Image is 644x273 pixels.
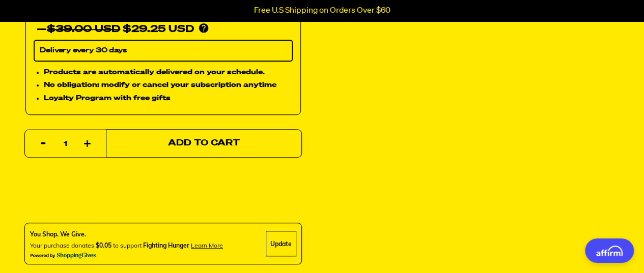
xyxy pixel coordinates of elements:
li: Loyalty Program with free gifts [44,93,293,104]
li: No obligation: modify or cancel your subscription anytime [44,80,293,91]
span: to support [113,241,142,249]
span: Add to Cart [168,139,240,148]
span: $0.05 [96,241,111,249]
div: Update Cause Button [266,231,296,256]
div: You Shop. We Give. [30,230,223,239]
span: Your purchase donates [30,241,94,249]
span: Learn more about donating [191,241,223,249]
div: — $29.25 USD [37,21,194,38]
p: Free U.S Shipping on Orders Over $60 [254,6,390,15]
span: Fighting Hunger [143,241,189,249]
img: Powered By ShoppingGives [30,252,96,259]
select: Subscribe & Save —$39.00 USD$29.25 USD Products are automatically delivered on your schedule. No ... [34,40,293,62]
input: quantity [31,130,100,158]
li: Products are automatically delivered on your schedule. [44,67,293,78]
button: Add to Cart [106,129,302,158]
del: $39.00 USD [47,24,120,35]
